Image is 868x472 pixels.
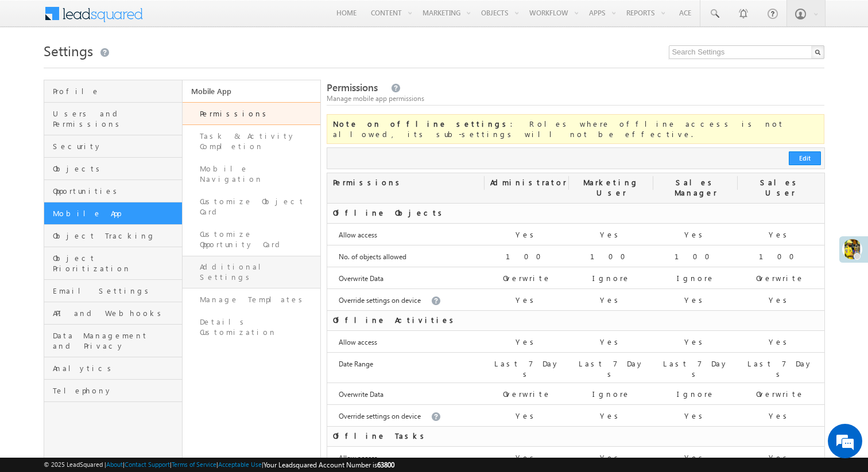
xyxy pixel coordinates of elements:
label: Overwrite [503,273,551,283]
span: Security [53,141,179,151]
span: Data Management and Privacy [53,330,179,351]
a: Permissions [183,102,321,125]
a: Customize Opportunity Card [183,223,321,256]
label: Yes [769,411,791,421]
span: Permissions [327,81,378,94]
label: Ignore [592,273,630,283]
a: Email Settings [44,280,182,302]
label: Last 7 Days [659,358,732,379]
div: Marketing User [569,173,653,203]
div: Administrator [485,173,569,193]
span: Object Tracking [53,231,179,241]
label: Ignore [592,389,630,399]
a: Object Tracking [44,225,182,247]
label: Yes [600,295,622,305]
a: Objects [44,158,182,180]
label: Yes [684,411,707,421]
label: Yes [769,337,791,347]
span: Analytics [53,363,179,373]
label: Overwrite [756,273,804,283]
label: Yes [600,453,622,463]
label: Yes [516,229,538,240]
label: Allow access [339,453,377,463]
span: API and Webhooks [53,308,179,318]
a: Contact Support [125,461,170,468]
label: 100 [675,251,717,262]
label: Yes [600,337,622,347]
button: Edit [789,151,821,165]
label: Ignore [677,273,715,283]
a: Telephony [44,380,182,402]
a: Manage Templates [183,288,321,311]
span: Settings [44,41,93,60]
div: Offline Tasks [327,427,485,446]
label: Yes [684,295,707,305]
div: Offline Activities [327,311,485,330]
label: Yes [684,453,707,463]
span: Telephony [53,385,179,396]
span: Objects [53,163,179,174]
div: Sales User [738,173,822,203]
a: Terms of Service [172,461,216,468]
label: Yes [769,453,791,463]
span: Your Leadsquared Account Number is [263,461,394,469]
label: Yes [600,411,622,421]
a: About [106,461,123,468]
a: Security [44,135,182,158]
a: Analytics [44,357,182,380]
label: Last 7 Days [490,358,563,379]
span: Users and Permissions [53,108,179,129]
a: Mobile App [44,202,182,225]
label: Allow access [339,337,377,348]
span: © 2025 LeadSquared | | | | | [44,459,394,470]
div: Manage mobile app permissions [327,93,824,104]
a: Additional Settings [183,256,321,288]
a: Mobile App [183,80,321,102]
span: : Roles where offline access is not allowed, its sub-settings will not be effective. [333,119,784,139]
label: Yes [769,229,791,240]
span: 63800 [377,461,394,469]
label: Override settings on device [339,295,421,306]
a: Customize Object Card [183,190,321,223]
span: Mobile App [53,208,179,219]
label: 100 [506,251,548,262]
a: Object Prioritization [44,247,182,280]
label: 100 [590,251,633,262]
label: Overwrite [756,389,804,399]
label: Ignore [677,389,715,399]
label: No. of objects allowed [339,252,406,262]
a: Users and Permissions [44,103,182,135]
a: Profile [44,80,182,103]
a: Task & Activity Completion [183,125,321,158]
label: Last 7 Days [575,358,648,379]
a: Data Management and Privacy [44,325,182,357]
span: Profile [53,86,179,96]
label: Override settings on device [339,411,421,422]
label: Yes [600,229,622,240]
div: Offline Objects [327,204,485,223]
label: Yes [516,411,538,421]
label: Overwrite Data [339,389,383,400]
a: Mobile Navigation [183,158,321,190]
a: Opportunities [44,180,182,202]
label: Allow access [339,230,377,240]
a: Details Customization [183,311,321,344]
label: Yes [769,295,791,305]
a: API and Webhooks [44,302,182,325]
label: Last 7 Days [743,358,816,379]
b: Note on offline settings [333,119,510,128]
label: Yes [684,229,707,240]
span: Opportunities [53,186,179,196]
a: Acceptable Use [218,461,262,468]
input: Search Settings [669,45,824,59]
div: Permissions [327,173,485,193]
label: Date Range [339,359,373,369]
div: Sales Manager [653,173,738,203]
label: Overwrite [503,389,551,399]
span: Email Settings [53,286,179,296]
label: Overwrite Data [339,274,383,284]
label: Yes [516,337,538,347]
label: Yes [684,337,707,347]
label: 100 [759,251,801,262]
label: Yes [516,453,538,463]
